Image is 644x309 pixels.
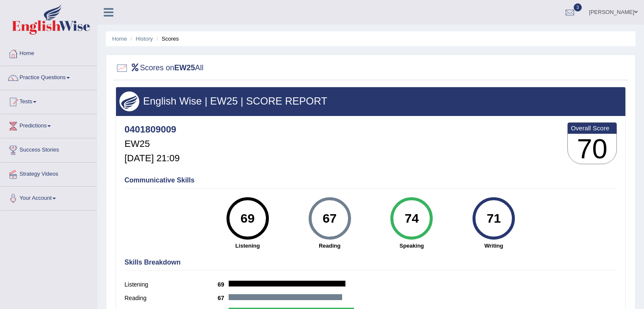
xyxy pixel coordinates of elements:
div: 71 [478,201,509,236]
b: EW25 [174,63,195,72]
h3: 70 [568,134,616,164]
a: Home [0,42,97,63]
b: 69 [218,281,229,288]
label: Listening [124,280,218,289]
strong: Speaking [375,242,448,250]
a: Home [112,36,127,42]
div: 69 [232,201,263,236]
div: 67 [314,201,345,236]
strong: Reading [293,242,367,250]
a: Predictions [0,114,97,135]
h2: Scores on All [116,62,204,74]
h4: 0401809009 [124,124,180,135]
h5: [DATE] 21:09 [124,153,180,163]
a: Strategy Videos [0,163,97,184]
a: Practice Questions [0,66,97,87]
a: Tests [0,90,97,111]
label: Reading [124,294,218,303]
div: 74 [396,201,427,236]
strong: Writing [457,242,531,250]
img: wings.png [119,91,139,111]
b: Overall Score [571,124,614,132]
strong: Listening [211,242,285,250]
li: Scores [155,35,179,43]
a: Success Stories [0,138,97,160]
h3: English Wise | EW25 | SCORE REPORT [119,96,622,107]
a: Your Account [0,187,97,208]
span: 3 [574,3,582,11]
h4: Skills Breakdown [124,259,617,266]
h5: EW25 [124,139,180,149]
h4: Communicative Skills [124,177,617,184]
a: History [136,36,153,42]
b: 67 [218,295,229,301]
